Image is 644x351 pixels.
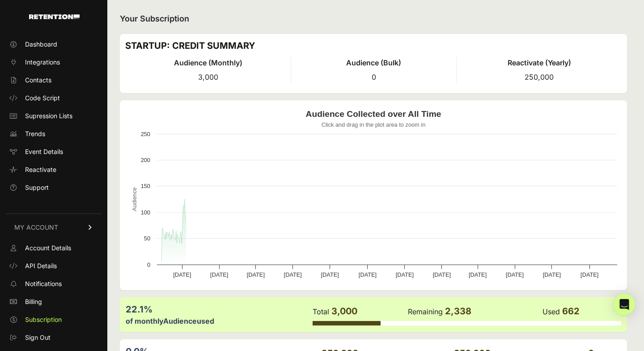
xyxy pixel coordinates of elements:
text: Click and drag in the plot area to zoom in [322,121,426,128]
span: Support [25,183,49,192]
span: 3,000 [331,306,357,317]
h4: Audience (Bulk) [291,57,456,68]
span: Trends [25,129,45,138]
span: API Details [25,261,57,270]
text: [DATE] [247,271,265,278]
h2: Your Subscription [120,13,627,25]
text: [DATE] [506,271,524,278]
a: Supression Lists [5,109,102,123]
text: [DATE] [173,271,191,278]
label: Total [313,307,329,316]
span: 2,338 [445,306,471,317]
div: 22.1% [126,303,312,316]
a: Dashboard [5,37,102,51]
a: Support [5,180,102,195]
text: 0 [147,261,150,268]
text: [DATE] [543,271,561,278]
span: Event Details [25,147,63,156]
label: Used [542,307,560,316]
span: Notifications [25,279,62,288]
text: 250 [141,131,150,137]
span: MY ACCOUNT [14,223,58,232]
text: [DATE] [580,271,598,278]
span: Reactivate [25,165,56,174]
span: Integrations [25,58,60,67]
img: Retention.com [29,14,80,19]
span: Contacts [25,76,51,85]
text: Audience [131,187,138,211]
text: 150 [141,183,150,189]
span: Supression Lists [25,111,72,120]
a: Sign Out [5,330,102,345]
span: 0 [372,73,376,81]
a: Subscription [5,312,102,327]
span: Code Script [25,94,60,103]
span: Account Details [25,244,71,253]
span: Subscription [25,315,62,324]
span: Sign Out [25,333,51,342]
a: Event Details [5,145,102,159]
a: Integrations [5,55,102,69]
text: [DATE] [469,271,487,278]
a: Notifications [5,277,102,291]
a: Billing [5,295,102,309]
label: Remaining [408,307,443,316]
span: Dashboard [25,40,57,49]
span: 662 [562,306,580,317]
text: 200 [141,157,150,163]
h4: Reactivate (Yearly) [457,57,622,68]
text: [DATE] [396,271,414,278]
a: Code Script [5,91,102,105]
label: Audience [163,317,197,325]
span: Billing [25,297,42,306]
div: of monthly used [126,316,312,326]
text: [DATE] [210,271,228,278]
text: [DATE] [433,271,451,278]
text: 100 [141,209,150,216]
text: [DATE] [321,271,339,278]
span: 250,000 [525,73,554,81]
a: MY ACCOUNT [5,214,102,241]
a: Trends [5,127,102,141]
span: 3,000 [198,73,218,81]
a: Account Details [5,241,102,255]
h4: Audience (Monthly) [125,57,291,68]
svg: Audience Collected over All Time [125,106,622,285]
text: 50 [144,235,150,242]
text: [DATE] [359,271,377,278]
h3: STARTUP: CREDIT SUMMARY [125,39,622,52]
text: Audience Collected over All Time [306,109,441,119]
a: Contacts [5,73,102,87]
text: [DATE] [284,271,302,278]
a: Reactivate [5,163,102,177]
a: API Details [5,259,102,273]
div: Open Intercom Messenger [614,294,635,315]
